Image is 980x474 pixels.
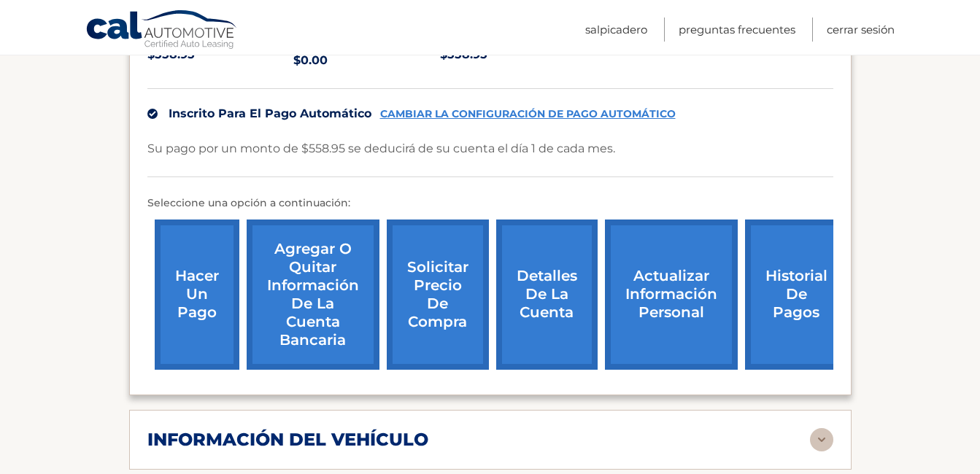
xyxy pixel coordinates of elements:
[496,219,598,370] a: Detalles de la cuenta
[147,109,158,119] img: check.svg
[155,219,239,370] a: Hacer un pago
[85,9,239,52] a: Cal Automotive
[679,18,795,42] a: Preguntas Frecuentes
[380,108,676,120] a: CAMBIAR LA CONFIGURACIÓN DE PAGO AUTOMÁTICO
[147,139,615,159] p: Su pago por un monto de $558.95 se deducirá de su cuenta el día 1 de cada mes.
[147,195,833,212] p: Seleccione una opción a continuación:
[827,18,895,42] a: Cerrar sesión
[169,106,371,120] span: Inscrito para el pago automático
[147,429,428,451] h2: Información del vehículo
[247,219,379,370] a: Agregar o quitar información de la cuenta bancaria
[810,428,833,451] img: accordion-rest.svg
[293,50,440,71] p: $0.00
[745,219,848,370] a: Historial de pagos
[605,219,738,370] a: Actualizar información personal
[387,219,489,370] a: Solicitar precio de compra
[585,18,647,42] a: Salpicadero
